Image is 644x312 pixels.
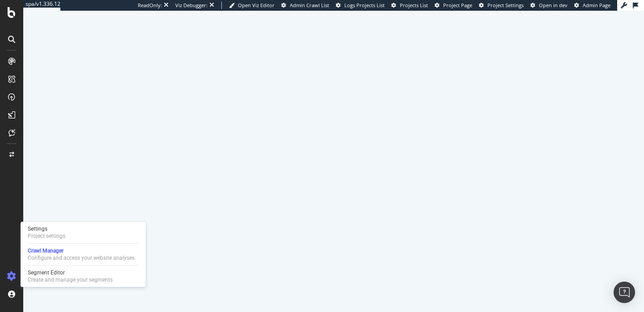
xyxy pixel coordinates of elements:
a: Admin Crawl List [281,2,329,9]
span: Project Page [443,2,472,8]
span: Logs Projects List [344,2,385,8]
div: Segment Editor [28,269,113,276]
div: Open Intercom Messenger [614,282,635,303]
div: ReadOnly: [138,2,162,9]
span: Projects List [400,2,428,8]
div: Create and manage your segments [28,276,113,283]
span: Project Settings [487,2,524,8]
a: Open in dev [530,2,568,9]
span: Admin Crawl List [290,2,329,8]
a: Logs Projects List [336,2,385,9]
a: Project Settings [479,2,524,9]
a: Crawl ManagerConfigure and access your website analyses [24,246,142,262]
div: Configure and access your website analyses [28,254,135,261]
a: Projects List [391,2,428,9]
span: Open Viz Editor [238,2,275,8]
a: Admin Page [574,2,610,9]
a: SettingsProject settings [24,224,142,240]
div: Crawl Manager [28,247,135,254]
div: Project settings [28,232,65,240]
a: Open Viz Editor [229,2,275,9]
span: Open in dev [539,2,568,8]
a: Project Page [435,2,472,9]
a: Segment EditorCreate and manage your segments [24,268,142,284]
div: Settings [28,225,65,232]
span: Admin Page [583,2,610,8]
div: Viz Debugger: [175,2,208,9]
